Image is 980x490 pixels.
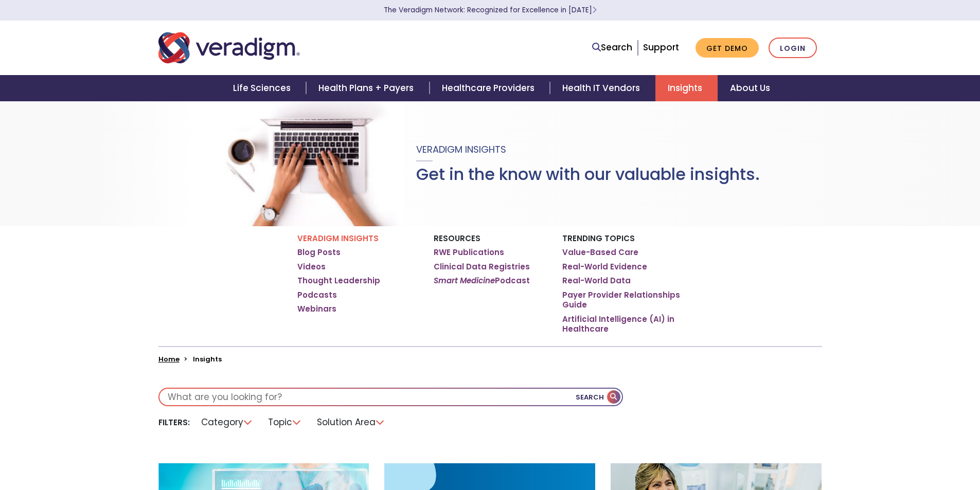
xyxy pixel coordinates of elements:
[384,5,597,15] a: The Veradigm Network: Recognized for Excellence in [DATE]Learn More
[159,389,622,405] input: What are you looking for?
[643,41,679,53] a: Support
[562,262,647,272] a: Real-World Evidence
[592,5,597,15] span: Learn More
[297,290,337,300] a: Podcasts
[158,354,180,364] a: Home
[592,41,632,55] a: Search
[562,314,683,334] a: Artificial Intelligence (AI) in Healthcare
[562,247,638,258] a: Value-Based Care
[769,38,817,59] a: Login
[434,276,530,286] a: Smart MedicinePodcast
[434,275,495,286] em: Smart Medicine
[576,389,622,405] button: Search
[696,38,759,58] a: Get Demo
[195,414,259,430] li: Category
[158,31,300,65] img: Veradigm logo
[718,75,782,101] a: About Us
[262,414,308,430] li: Topic
[416,143,506,156] span: Veradigm Insights
[434,247,504,258] a: RWE Publications
[297,276,380,286] a: Thought Leadership
[434,262,530,272] a: Clinical Data Registries
[562,276,631,286] a: Real-World Data
[416,165,760,184] h1: Get in the know with our valuable insights.
[311,414,391,430] li: Solution Area
[158,417,190,428] li: Filters:
[430,75,550,101] a: Healthcare Providers
[297,247,341,258] a: Blog Posts
[562,290,683,310] a: Payer Provider Relationships Guide
[297,262,326,272] a: Videos
[306,75,429,101] a: Health Plans + Payers
[655,75,718,101] a: Insights
[221,75,306,101] a: Life Sciences
[550,75,655,101] a: Health IT Vendors
[297,304,336,314] a: Webinars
